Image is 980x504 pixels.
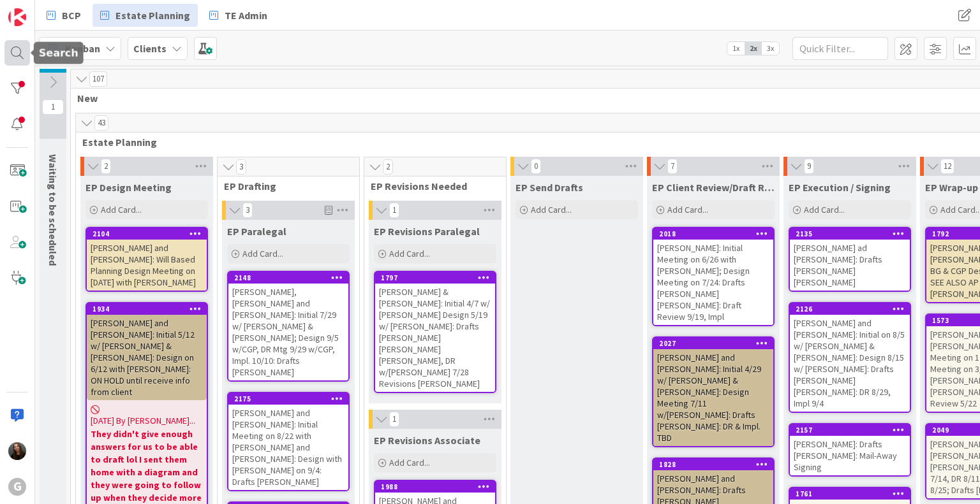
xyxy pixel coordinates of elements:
div: 1988 [375,481,495,493]
span: EP Paralegal [227,225,286,238]
span: [DATE] By [PERSON_NAME]... [91,414,195,428]
span: Add Card... [531,204,572,215]
span: Add Card... [667,204,708,215]
div: 2175[PERSON_NAME] and [PERSON_NAME]: Initial Meeting on 8/22 with [PERSON_NAME] and [PERSON_NAME]... [228,393,348,490]
div: 2157[PERSON_NAME]: Drafts [PERSON_NAME]: Mail-Away Signing [790,424,910,475]
div: [PERSON_NAME] & [PERSON_NAME]: Initial 4/7 w/ [PERSON_NAME] Design 5/19 w/ [PERSON_NAME]: Drafts ... [375,284,495,392]
a: 2157[PERSON_NAME]: Drafts [PERSON_NAME]: Mail-Away Signing [789,423,911,477]
span: 2 [101,159,111,174]
div: [PERSON_NAME] ad [PERSON_NAME]: Drafts [PERSON_NAME] [PERSON_NAME] [790,240,910,291]
div: 2027 [653,338,773,349]
div: 2135 [796,229,910,238]
div: [PERSON_NAME]: Drafts [PERSON_NAME]: Mail-Away Signing [790,436,910,475]
div: 1828 [653,459,773,470]
div: 2027 [659,339,773,348]
b: Clients [133,42,167,55]
span: EP Drafting [224,180,343,192]
span: 1 [389,203,399,218]
div: 1934 [87,303,207,315]
input: Quick Filter... [792,37,888,60]
div: 1828 [659,460,773,469]
span: EP Send Drafts [516,181,583,194]
a: 2027[PERSON_NAME] and [PERSON_NAME]: Initial 4/29 w/ [PERSON_NAME] & [PERSON_NAME]: Design Meetin... [652,336,775,447]
div: 2157 [790,424,910,436]
div: 2018[PERSON_NAME]: Initial Meeting on 6/26 with [PERSON_NAME]; Design Meeting on 7/24: Drafts [PE... [653,228,773,325]
a: 2148[PERSON_NAME], [PERSON_NAME] and [PERSON_NAME]: Initial 7/29 w/ [PERSON_NAME] & [PERSON_NAME]... [227,271,350,382]
span: EP Revisions Associate [374,434,480,447]
div: 2148 [234,273,348,282]
div: 1934 [93,305,207,313]
span: BCP [62,8,81,23]
div: [PERSON_NAME], [PERSON_NAME] and [PERSON_NAME]: Initial 7/29 w/ [PERSON_NAME] & [PERSON_NAME]; De... [228,284,348,380]
span: 0 [531,159,541,174]
span: EP Execution / Signing [789,181,891,194]
div: 2126[PERSON_NAME] and [PERSON_NAME]: Initial on 8/5 w/ [PERSON_NAME] & [PERSON_NAME]: Design 8/15... [790,303,910,412]
div: 1797[PERSON_NAME] & [PERSON_NAME]: Initial 4/7 w/ [PERSON_NAME] Design 5/19 w/ [PERSON_NAME]: Dra... [375,272,495,392]
div: G [8,478,26,496]
span: Add Card... [242,248,283,259]
span: Add Card... [101,204,142,215]
a: 1797[PERSON_NAME] & [PERSON_NAME]: Initial 4/7 w/ [PERSON_NAME] Design 5/19 w/ [PERSON_NAME]: Dra... [374,271,496,393]
a: 2135[PERSON_NAME] ad [PERSON_NAME]: Drafts [PERSON_NAME] [PERSON_NAME] [789,227,911,292]
div: [PERSON_NAME]: Initial Meeting on 6/26 with [PERSON_NAME]; Design Meeting on 7/24: Drafts [PERSON... [653,240,773,325]
span: 7 [667,159,678,174]
a: TE Admin [202,4,275,27]
span: Add Card... [804,204,845,215]
span: Estate Planning [115,8,190,23]
div: 2175 [228,393,348,405]
span: Add Card... [389,248,430,259]
div: 2148[PERSON_NAME], [PERSON_NAME] and [PERSON_NAME]: Initial 7/29 w/ [PERSON_NAME] & [PERSON_NAME]... [228,272,348,380]
a: 2175[PERSON_NAME] and [PERSON_NAME]: Initial Meeting on 8/22 with [PERSON_NAME] and [PERSON_NAME]... [227,392,350,491]
div: 1988 [381,482,495,491]
div: [PERSON_NAME] and [PERSON_NAME]: Initial 4/29 w/ [PERSON_NAME] & [PERSON_NAME]: Design Meeting 7/... [653,349,773,446]
div: 2027[PERSON_NAME] and [PERSON_NAME]: Initial 4/29 w/ [PERSON_NAME] & [PERSON_NAME]: Design Meetin... [653,338,773,446]
span: EP Client Review/Draft Review Meeting [652,181,775,194]
img: AM [8,442,26,460]
span: TE Admin [225,8,267,23]
span: 107 [89,71,107,87]
span: 1 [42,99,64,115]
div: 2018 [653,228,773,240]
div: 2126 [796,305,910,313]
span: 1 [389,412,399,427]
span: EP Design Meeting [85,181,172,194]
span: Add Card... [389,457,430,468]
div: 1797 [375,272,495,284]
span: 43 [94,115,108,131]
div: 2104 [93,229,207,238]
span: 2x [745,42,762,55]
div: 1761 [790,488,910,500]
span: 2 [383,159,393,175]
h5: Search [39,47,78,59]
div: 2104 [87,228,207,240]
img: Visit kanbanzone.com [8,8,26,26]
div: 2148 [228,272,348,284]
span: 3x [762,42,779,55]
div: 2135[PERSON_NAME] ad [PERSON_NAME]: Drafts [PERSON_NAME] [PERSON_NAME] [790,228,910,291]
div: 2104[PERSON_NAME] and [PERSON_NAME]: Will Based Planning Design Meeting on [DATE] with [PERSON_NAME] [87,228,207,291]
div: 2157 [796,426,910,435]
a: 2126[PERSON_NAME] and [PERSON_NAME]: Initial on 8/5 w/ [PERSON_NAME] & [PERSON_NAME]: Design 8/15... [789,302,911,413]
div: 1797 [381,273,495,282]
div: [PERSON_NAME] and [PERSON_NAME]: Initial Meeting on 8/22 with [PERSON_NAME] and [PERSON_NAME]: De... [228,405,348,490]
a: 2018[PERSON_NAME]: Initial Meeting on 6/26 with [PERSON_NAME]; Design Meeting on 7/24: Drafts [PE... [652,227,775,326]
div: 2018 [659,229,773,238]
span: 1x [727,42,745,55]
span: Waiting to be scheduled [47,154,59,266]
span: 9 [804,159,814,174]
div: 1761 [796,489,910,498]
a: Estate Planning [93,4,198,27]
span: EP Revisions Needed [371,180,490,192]
div: 1934[PERSON_NAME] and [PERSON_NAME]: Initial 5/12 w/ [PERSON_NAME] & [PERSON_NAME]: Design on 6/1... [87,303,207,400]
span: 12 [940,159,954,174]
div: [PERSON_NAME] and [PERSON_NAME]: Initial on 8/5 w/ [PERSON_NAME] & [PERSON_NAME]: Design 8/15 w/ ... [790,315,910,412]
span: 3 [242,203,253,218]
a: 2104[PERSON_NAME] and [PERSON_NAME]: Will Based Planning Design Meeting on [DATE] with [PERSON_NAME] [85,227,208,292]
div: 2135 [790,228,910,240]
div: [PERSON_NAME] and [PERSON_NAME]: Initial 5/12 w/ [PERSON_NAME] & [PERSON_NAME]: Design on 6/12 wi... [87,315,207,400]
div: 2175 [234,394,348,403]
div: 2126 [790,303,910,315]
div: [PERSON_NAME] and [PERSON_NAME]: Will Based Planning Design Meeting on [DATE] with [PERSON_NAME] [87,240,207,291]
span: EP Revisions Paralegal [374,225,480,238]
a: BCP [39,4,89,27]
